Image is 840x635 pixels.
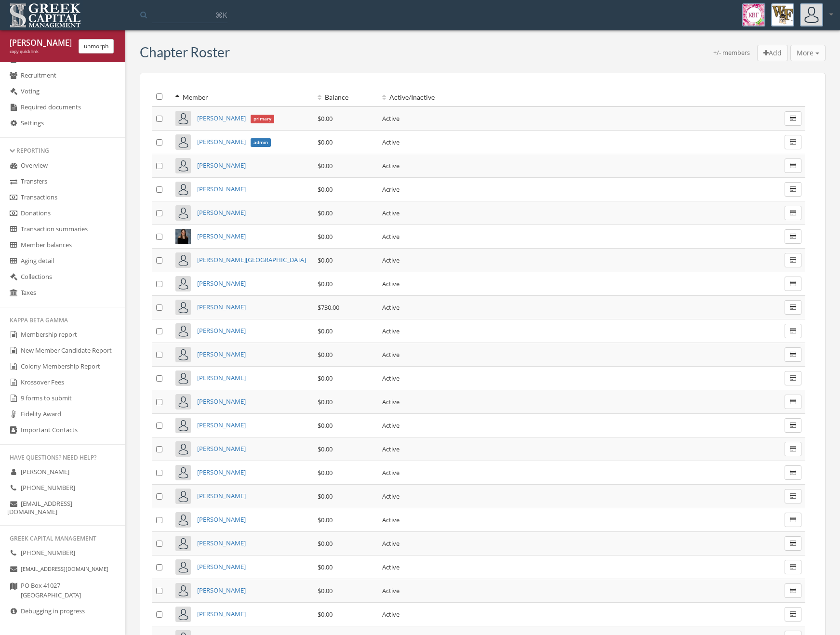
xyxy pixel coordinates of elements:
h3: Chapter Roster [140,45,230,60]
a: [PERSON_NAME] [197,326,246,335]
div: copy quick link [10,49,71,55]
td: Active [378,272,781,296]
td: Active [378,131,781,154]
a: [PERSON_NAME][GEOGRAPHIC_DATA] [197,255,306,264]
span: ⌘K [215,10,227,20]
a: [PERSON_NAME] [197,350,246,358]
span: $0.00 [318,374,333,383]
th: Active/Inactive [378,88,781,106]
span: $0.00 [318,539,333,548]
span: admin [251,138,271,147]
td: Active [378,154,781,178]
span: $0.00 [318,586,333,595]
span: $0.00 [318,256,333,265]
span: PO Box 41027 [GEOGRAPHIC_DATA] [21,581,81,600]
span: $730.00 [318,303,339,312]
a: [PERSON_NAME] [197,562,246,571]
a: [PERSON_NAME] [197,373,246,382]
span: $0.00 [318,563,333,571]
td: Acrive [378,178,781,201]
a: [PERSON_NAME] [197,208,246,217]
div: Reporting [10,146,116,155]
a: [PERSON_NAME] [197,491,246,500]
td: Active [378,461,781,485]
th: Balance [314,88,378,106]
td: Active [378,603,781,626]
th: Member [172,88,314,106]
a: [PERSON_NAME] [197,397,246,406]
td: Active [378,508,781,532]
a: [PERSON_NAME] [197,185,246,193]
td: Active [378,414,781,437]
span: $0.00 [318,516,333,524]
span: $0.00 [318,232,333,241]
span: $0.00 [318,185,333,194]
span: $0.00 [318,445,333,453]
span: [PERSON_NAME] [197,137,246,146]
small: [EMAIL_ADDRESS][DOMAIN_NAME] [21,565,108,572]
span: $0.00 [318,209,333,217]
a: [PERSON_NAME] [197,161,246,170]
td: Active [378,579,781,603]
a: [PERSON_NAME] [197,468,246,476]
span: $0.00 [318,114,333,123]
td: Active [378,249,781,272]
a: [PERSON_NAME] [197,539,246,547]
span: $0.00 [318,138,333,146]
span: $0.00 [318,279,333,288]
a: [PERSON_NAME] [197,444,246,453]
span: $0.00 [318,421,333,430]
td: Active [378,556,781,579]
span: [PERSON_NAME] [21,467,69,476]
td: Active [378,390,781,414]
span: $0.00 [318,327,333,335]
a: [PERSON_NAME] [197,279,246,288]
button: unmorph [79,39,114,53]
td: Active [378,485,781,508]
a: [PERSON_NAME] [197,609,246,618]
a: [PERSON_NAME]primary [197,114,274,122]
span: $0.00 [318,397,333,406]
a: [PERSON_NAME] [197,515,246,524]
span: $0.00 [318,350,333,359]
span: $0.00 [318,161,333,170]
span: $0.00 [318,492,333,501]
td: Active [378,367,781,390]
td: Active [378,532,781,556]
a: [PERSON_NAME] [197,232,246,240]
a: [PERSON_NAME] [197,421,246,429]
td: Active [378,201,781,225]
span: $0.00 [318,468,333,477]
td: Active [378,225,781,249]
td: Active [378,296,781,319]
a: [PERSON_NAME] [197,303,246,311]
a: [PERSON_NAME]admin [197,137,270,146]
a: [PERSON_NAME] [197,586,246,595]
td: Active [378,437,781,461]
td: Active [378,106,781,131]
span: $0.00 [318,610,333,619]
span: [PERSON_NAME] [197,114,246,122]
span: primary [251,115,274,123]
div: +/- members [713,48,750,62]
